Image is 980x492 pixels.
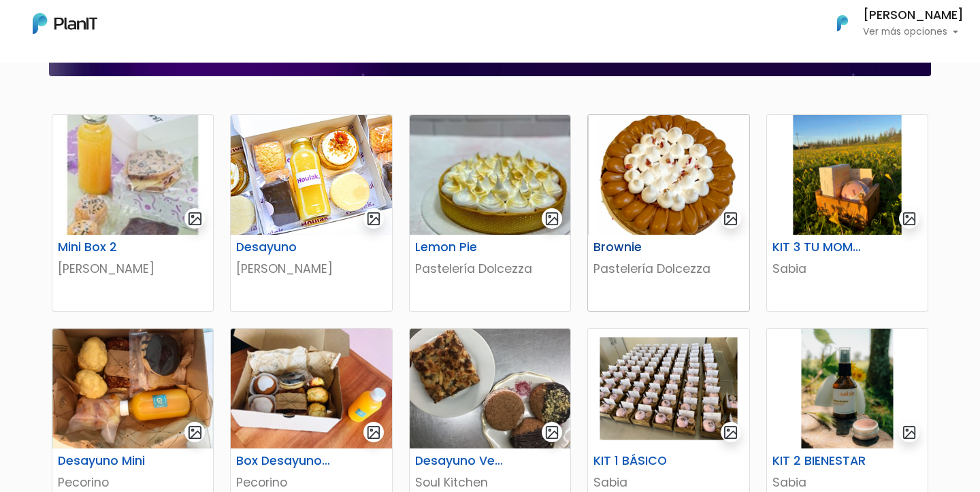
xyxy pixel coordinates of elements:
[52,329,213,448] img: thumb_pecorino.png
[585,454,696,468] h6: KIT 1 BÁSICO
[187,425,203,440] img: gallery-light
[366,211,382,227] img: gallery-light
[544,211,560,227] img: gallery-light
[767,329,928,448] img: thumb_Dise%C3%B1o_sin_t%C3%ADtulo_-_2025-02-12T125603.795.png
[587,114,749,312] a: gallery-light Brownie Pastelería Dolcezza
[902,425,917,440] img: gallery-light
[863,27,964,37] p: Ver más opciones
[593,474,743,491] p: Sabia
[187,211,203,227] img: gallery-light
[52,114,214,312] a: gallery-light Mini Box 2 [PERSON_NAME]
[415,260,565,278] p: Pastelería Dolcezza
[228,454,339,468] h6: Box Desayuno/Merienda
[766,114,928,312] a: gallery-light KIT 3 TU MOMENTO Sabia
[772,474,922,491] p: Sabia
[723,211,738,227] img: gallery-light
[70,13,196,39] div: ¿Necesitás ayuda?
[819,5,964,41] button: PlanIt Logo [PERSON_NAME] Ver más opciones
[415,474,565,491] p: Soul Kitchen
[767,115,928,235] img: thumb_Dise%C3%B1o_sin_t%C3%ADtulo_-_2025-02-12T123759.942.png
[236,260,386,278] p: [PERSON_NAME]
[588,115,749,235] img: thumb_brownie.png
[902,211,917,227] img: gallery-light
[50,454,161,468] h6: Desayuno Mini
[723,425,738,440] img: gallery-light
[407,240,518,255] h6: Lemon Pie
[409,114,571,312] a: gallery-light Lemon Pie Pastelería Dolcezza
[410,329,570,448] img: thumb_WhatsApp_Image_2023-04-05_at_16.37.07.jpeg
[828,8,857,38] img: PlanIt Logo
[58,260,208,278] p: [PERSON_NAME]
[230,114,392,312] a: gallery-light Desayuno [PERSON_NAME]
[58,474,208,491] p: Pecorino
[588,329,749,448] img: thumb_Dise%C3%B1o_sin_t%C3%ADtulo_-_2025-02-12T125112.828.png
[863,10,964,22] h6: [PERSON_NAME]
[366,425,382,440] img: gallery-light
[585,240,696,255] h6: Brownie
[544,425,560,440] img: gallery-light
[407,454,518,468] h6: Desayuno Vegano
[231,115,391,235] img: thumb_1.5_cajita_feliz.png
[593,260,743,278] p: Pastelería Dolcezza
[772,260,922,278] p: Sabia
[231,329,391,448] img: thumb_box_2.png
[236,474,386,491] p: Pecorino
[52,115,213,235] img: thumb_2000___2000-Photoroom__57_.jpg
[33,13,97,34] img: PlanIt Logo
[50,240,161,255] h6: Mini Box 2
[228,240,339,255] h6: Desayuno
[410,115,570,235] img: thumb_WhatsApp_Image_2024-08-25_at_19.21.08.jpeg
[764,240,875,255] h6: KIT 3 TU MOMENTO
[764,454,875,468] h6: KIT 2 BIENESTAR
